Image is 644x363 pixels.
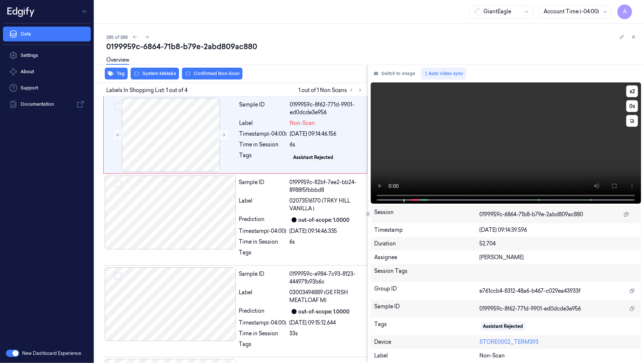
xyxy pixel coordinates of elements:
[240,141,287,149] div: Time in Session
[239,238,287,246] div: Time in Session
[480,287,581,295] span: e761ccb4-8312-48a6-b467-c029ea43933f
[240,152,287,163] div: Tags
[374,208,480,220] div: Session
[239,330,287,337] div: Time in Session
[239,307,287,316] div: Prediction
[374,320,480,332] div: Tags
[239,179,287,194] div: Sample ID
[299,308,350,316] div: out-of-scope: 1.0000
[374,267,480,279] div: Session Tags
[374,338,480,346] div: Device
[374,240,480,248] div: Duration
[480,305,581,313] span: 0199959c-8f62-771d-9901-ed0dcde3e956
[480,352,505,360] span: Non-Scan
[290,179,363,194] div: 0199959c-82bf-7ee2-bb24-8988f5fbbbd8
[3,81,91,95] a: Support
[182,68,242,79] button: Confirmed Non-Scan
[480,211,583,218] span: 0199959c-6864-71b8-b79e-2abd809ac880
[114,272,122,279] button: Select row
[626,85,638,97] button: x2
[290,330,363,337] div: 33s
[290,319,363,327] div: [DATE] 09:15:12.644
[79,6,91,17] button: Toggle Navigation
[480,226,638,234] div: [DATE] 09:14:39.596
[240,119,287,127] div: Label
[299,216,350,224] div: out-of-scope: 1.0000
[290,238,363,246] div: 6s
[290,101,363,116] div: 0199959c-8f62-771d-9901-ed0dcde3e956
[421,68,466,79] button: Auto video sync
[374,254,480,261] div: Assignee
[115,103,122,110] button: Select row
[374,285,480,297] div: Group ID
[239,319,287,327] div: Timestamp (-04:00)
[480,240,638,248] div: 52.704
[371,68,418,79] button: Switch to image
[374,303,480,315] div: Sample ID
[374,352,480,360] div: Label
[106,41,638,52] div: 0199959c-6864-71b8-b79e-2abd809ac880
[483,323,523,330] div: Assistant Rejected
[106,56,129,65] a: Overview
[374,226,480,234] div: Timestamp
[293,154,334,161] div: Assistant Rejected
[240,101,287,116] div: Sample ID
[106,86,187,94] span: Labels In Shopping List: 1 out of 4
[239,249,287,261] div: Tags
[239,227,287,235] div: Timestamp (-04:00)
[3,27,91,41] a: Data
[290,119,316,127] span: Non-Scan
[239,340,287,352] div: Tags
[3,48,91,63] a: Settings
[290,270,363,286] div: 0199959c-e984-7c93-8123-444971b93b6c
[114,180,122,188] button: Select row
[105,68,128,79] button: Tag
[3,64,91,79] button: About
[239,197,287,213] div: Label
[480,254,638,261] div: [PERSON_NAME]
[290,130,363,138] div: [DATE] 09:14:46.156
[106,34,128,40] span: 285 of 288
[240,130,287,138] div: Timestamp (-04:00)
[239,216,287,224] div: Prediction
[3,97,91,112] a: Documentation
[290,197,363,213] span: 02073516170 (TRKY HILL VANILLA )
[480,338,638,346] div: STORE0002_TERM393
[290,289,363,304] span: 03003494889 (GE FRSH MEATLOAF M)
[299,86,365,95] span: 1 out of 1 Non Scans
[617,4,632,19] button: A
[131,68,179,79] button: System Mistake
[290,227,363,235] div: [DATE] 09:14:46.335
[239,270,287,286] div: Sample ID
[290,141,363,149] div: 6s
[239,289,287,304] div: Label
[626,100,638,112] button: 0s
